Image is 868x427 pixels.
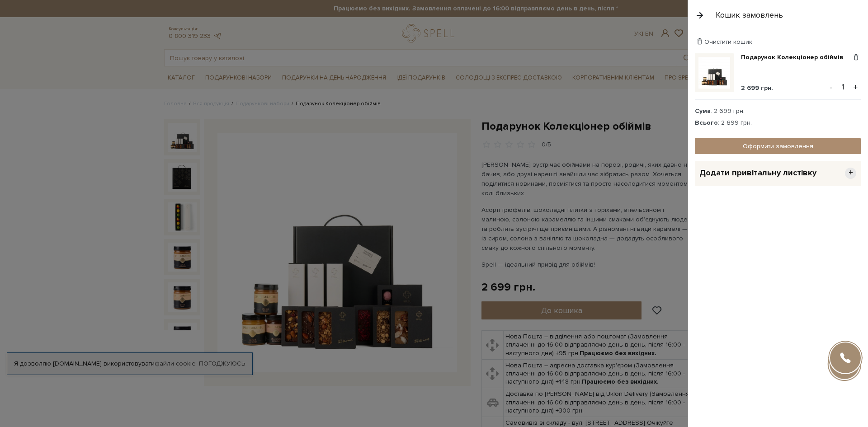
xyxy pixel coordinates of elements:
button: + [850,80,861,94]
div: : 2 699 грн. [695,107,861,115]
img: Подарунок Колекціонер обіймів [698,57,730,89]
span: 2 699 грн. [741,84,773,92]
strong: Сума [695,107,711,115]
div: Очистити кошик [695,38,861,46]
a: Подарунок Колекціонер обіймів [741,53,850,61]
a: Оформити замовлення [695,138,861,154]
span: Додати привітальну листівку [699,168,816,178]
div: : 2 699 грн. [695,119,861,127]
button: - [826,80,835,94]
span: + [845,168,856,179]
div: Кошик замовлень [716,10,783,20]
strong: Всього [695,119,718,127]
